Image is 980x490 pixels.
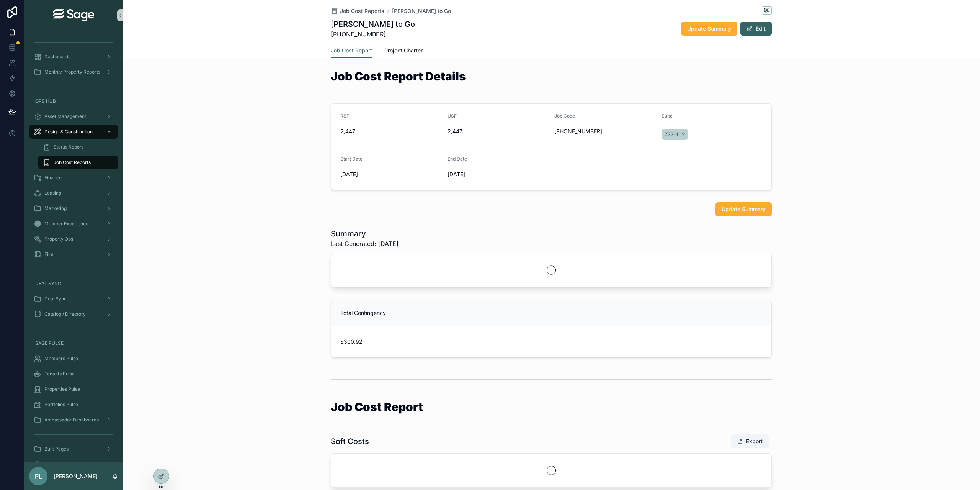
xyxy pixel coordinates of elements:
span: Job Code [554,113,575,119]
h1: Summary [331,228,399,239]
a: Portfolios Pulse [29,398,118,411]
a: DEAL SYNC [29,277,118,290]
a: Film [29,247,118,261]
span: Property Ops [44,236,73,242]
span: Finance [44,175,62,181]
span: Leasing [44,190,61,196]
div: scrollable content [24,31,122,462]
span: [DATE] [448,170,549,178]
a: Properties Pulse [29,382,118,396]
span: USF [448,113,457,119]
img: App logo [53,9,94,21]
a: OPS HUB [29,94,118,108]
a: Status Report [38,140,118,154]
span: Film [44,251,54,257]
a: Project Charter [384,44,423,59]
span: Asset Management [44,113,86,120]
span: Marketing [44,205,67,211]
span: RSF [340,113,349,119]
a: Built Pages [29,442,118,456]
a: Deal Sync [29,292,118,306]
button: Update Summary [715,202,772,216]
a: Tenants Pulse [29,367,118,381]
button: Update Summary [681,22,737,36]
span: Dashboards [44,54,70,60]
span: 2,447 [340,128,441,135]
span: Suite [661,113,673,119]
a: 777-102 [661,129,688,140]
span: Tenants Pulse [44,371,75,377]
span: Start Date [340,156,363,162]
a: Marketing [29,202,118,215]
span: Catalog / Directory [44,311,86,317]
span: Project Charter [384,47,423,54]
a: Monthly Property Reports [29,65,118,79]
span: PL [35,472,42,481]
span: Monthly Property Reports [44,69,100,75]
span: Member Experience [44,221,88,227]
a: Catalog / Directory [29,307,118,321]
span: End Date [448,156,467,162]
span: SAGE PULSE [35,340,64,346]
a: Asset Management [29,110,118,123]
a: SAGE PULSE [29,336,118,350]
a: [PERSON_NAME] to Go [392,7,451,15]
span: $300.92 [340,338,441,346]
a: Finance [29,171,118,185]
span: 777-102 [665,131,685,138]
span: Update Summary [722,205,766,213]
a: Ambassador Dashboards [29,413,118,427]
span: [PHONE_NUMBER] [331,29,415,39]
a: Job Cost Report [29,457,118,471]
button: Export [731,434,769,448]
h1: Job Cost Report [331,401,772,413]
span: Job Cost Report [331,47,372,54]
span: 2,447 [448,128,549,135]
span: [PHONE_NUMBER] [554,128,655,135]
span: Total Contingency [340,310,386,316]
span: Job Cost Reports [54,159,91,166]
span: Built Pages [44,446,69,452]
p: [PERSON_NAME] [54,472,98,480]
span: Portfolios Pulse [44,402,78,408]
span: Deal Sync [44,296,67,302]
span: [DATE] [340,170,441,178]
a: Member Experience [29,217,118,231]
span: Ambassador Dashboards [44,417,99,423]
span: Job Cost Reports [340,7,384,15]
a: Leasing [29,186,118,200]
a: Job Cost Reports [331,7,384,15]
span: Update Summary [687,25,731,33]
button: Edit [740,22,772,36]
a: Property Ops [29,232,118,246]
h1: Soft Costs [331,436,369,447]
span: Status Report [54,144,83,150]
span: DEAL SYNC [35,280,61,287]
span: Design & Construction [44,129,93,135]
a: Design & Construction [29,125,118,139]
span: Last Generated: [DATE] [331,239,399,248]
span: Job Cost Report [44,461,79,467]
span: Members Pulse [44,356,78,362]
span: OPS HUB [35,98,56,104]
a: Job Cost Report [331,44,372,58]
a: Job Cost Reports [38,156,118,169]
a: Members Pulse [29,352,118,365]
h1: [PERSON_NAME] to Go [331,19,415,29]
h1: Job Cost Report Details [331,70,772,82]
a: Dashboards [29,50,118,64]
span: Properties Pulse [44,386,80,392]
